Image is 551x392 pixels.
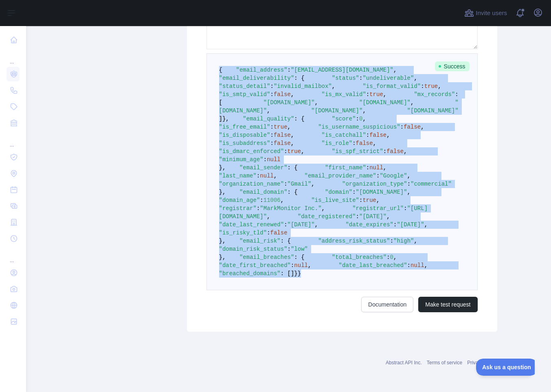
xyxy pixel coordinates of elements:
span: , [414,238,417,244]
span: : [] [281,270,294,277]
span: , [414,75,417,81]
span: true [288,148,301,155]
span: "[DOMAIN_NAME]" [356,189,407,195]
span: : { [288,189,298,195]
span: , [424,221,428,228]
span: , [376,197,380,204]
span: : [356,213,359,220]
span: true [369,91,383,98]
div: ... [7,49,20,65]
span: , [407,189,411,195]
span: }, [222,116,229,122]
span: false [274,132,291,138]
a: Privacy policy [467,360,497,366]
span: : { [294,254,304,261]
span: , [362,107,366,114]
span: , [383,91,386,98]
span: false [274,140,291,147]
span: : { [288,164,298,171]
span: , [393,67,397,73]
span: : [270,132,274,138]
span: "email_sender" [239,164,288,171]
span: "[DOMAIN_NAME]" [359,99,411,106]
span: "email_deliverability" [219,75,294,81]
span: "low" [291,246,308,252]
span: "is_spf_strict" [332,148,383,155]
span: null [260,173,274,179]
button: Invite users [463,7,509,20]
span: }, [219,164,226,171]
span: "[DATE]" [359,213,386,220]
span: false [404,124,421,130]
span: 0 [390,254,393,261]
a: Documentation [361,297,413,312]
span: "undeliverable" [362,75,414,81]
span: , [373,140,376,147]
span: } [294,270,297,277]
span: "breached_domains" [219,270,281,277]
span: : [404,205,407,212]
div: ... [7,247,20,264]
span: , [301,148,304,155]
span: "email_provider_name" [305,173,376,179]
span: "domain" [325,189,352,195]
span: : [270,83,274,90]
span: , [315,99,318,106]
span: "date_last_renewed" [219,221,284,228]
span: : [352,189,356,195]
span: null [411,262,424,269]
span: "date_registered" [298,213,356,220]
span: "[DATE]" [397,221,424,228]
span: , [267,107,270,114]
span: : [366,164,369,171]
span: "is_subaddress" [219,140,270,147]
span: "date_first_breached" [219,262,291,269]
span: : [421,83,424,90]
span: "high" [393,238,414,244]
span: "address_risk_status" [318,238,390,244]
span: , [281,197,284,204]
span: "is_catchall" [322,132,366,138]
span: "organization_type" [342,181,407,187]
span: "first_name" [325,164,366,171]
span: : [270,124,274,130]
span: : [291,262,294,269]
span: "[DOMAIN_NAME]" [407,107,459,114]
span: true [424,83,438,90]
span: : { [294,116,304,122]
span: : [288,67,291,73]
span: : [366,91,369,98]
span: "is_live_site" [311,197,359,204]
span: }, [219,189,226,195]
span: Invite users [476,9,507,18]
span: "is_mx_valid" [322,91,366,98]
span: , [383,164,386,171]
span: : [359,75,362,81]
span: , [274,173,277,179]
span: "email_quality" [243,116,294,122]
span: : { [294,75,304,81]
span: , [411,99,414,106]
span: : [386,254,390,261]
span: : [359,197,362,204]
span: , [424,262,428,269]
span: , [386,213,390,220]
span: , [438,83,441,90]
span: "is_dmarc_enforced" [219,148,284,155]
span: "status" [332,75,359,81]
iframe: Toggle Customer Support [476,359,535,376]
span: "date_expires" [345,221,393,228]
a: Terms of service [427,360,462,366]
span: , [407,173,411,179]
span: : [376,173,380,179]
span: "Gmail" [288,181,312,187]
span: , [404,148,407,155]
span: false [270,230,288,236]
span: , [315,221,318,228]
span: "total_breaches" [332,254,386,261]
span: , [322,205,325,212]
span: "minimum_age" [219,156,263,163]
span: : [407,181,411,187]
span: "is_username_suspicious" [318,124,400,130]
span: false [386,148,404,155]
